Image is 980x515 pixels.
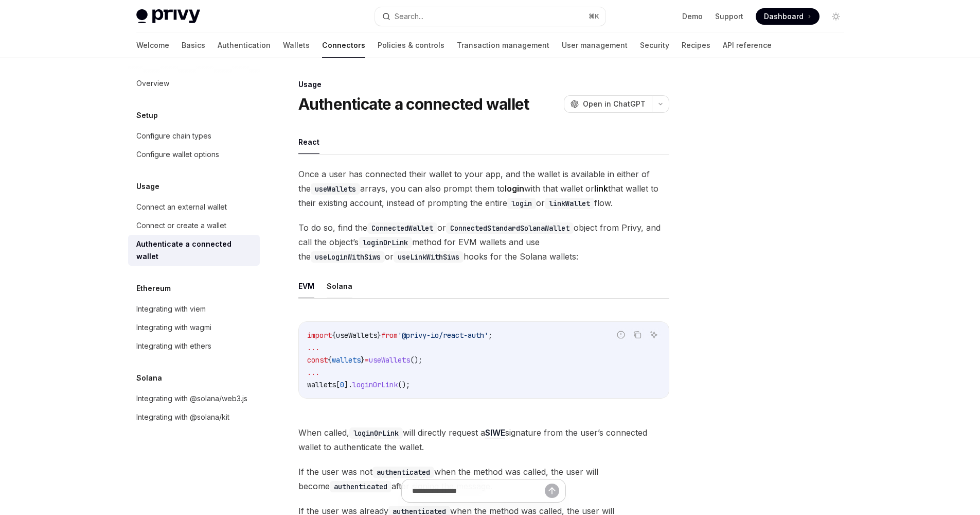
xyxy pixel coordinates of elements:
button: React [298,130,319,154]
code: useLinkWithSiws [394,251,464,263]
h5: Setup [136,109,158,122]
div: Search... [395,10,423,23]
div: Connect an external wallet [136,201,227,213]
a: Connect or create a wallet [128,216,260,235]
code: ConnectedStandardSolanaWallet [446,222,574,234]
a: Dashboard [756,8,819,25]
span: [ [336,380,340,389]
span: } [361,355,365,365]
span: import [307,331,332,340]
span: (); [410,355,422,365]
div: Integrating with @solana/kit [136,411,229,423]
span: useWallets [369,355,410,365]
a: Wallets [283,33,310,58]
input: Ask a question... [412,479,545,502]
a: Integrating with @solana/web3.js [128,389,260,408]
button: Open in ChatGPT [564,95,652,113]
code: linkWallet [545,198,594,209]
span: '@privy-io/react-auth' [398,331,488,340]
div: Configure chain types [136,130,211,142]
code: authenticated [372,467,434,478]
strong: link [594,183,608,194]
span: const [307,355,328,365]
span: useWallets [336,331,377,340]
span: Dashboard [764,11,804,22]
span: = [365,355,369,365]
a: SIWE [485,427,505,438]
a: Authentication [218,33,271,58]
span: (); [398,380,410,389]
div: Authenticate a connected wallet [136,238,254,263]
span: loginOrLink [352,380,398,389]
a: Integrating with viem [128,300,260,318]
div: Integrating with @solana/web3.js [136,392,247,405]
button: Send message [545,484,559,498]
a: Integrating with wagmi [128,318,260,337]
span: To do so, find the or object from Privy, and call the object’s method for EVM wallets and use the... [298,220,669,264]
a: Connectors [322,33,365,58]
span: { [328,355,332,365]
div: Integrating with viem [136,303,206,315]
a: User management [562,33,628,58]
span: from [381,331,398,340]
a: Integrating with @solana/kit [128,408,260,426]
a: API reference [723,33,772,58]
a: Policies & controls [378,33,444,58]
span: ⌘ K [589,12,599,21]
code: useWallets [311,183,360,195]
span: wallets [307,380,336,389]
div: Connect or create a wallet [136,219,226,232]
h1: Authenticate a connected wallet [298,95,529,113]
h5: Ethereum [136,282,171,295]
span: { [332,331,336,340]
button: Copy the contents from the code block [631,328,644,341]
a: Authenticate a connected wallet [128,235,260,266]
button: EVM [298,274,314,298]
a: Integrating with ethers [128,337,260,355]
a: Welcome [136,33,169,58]
a: Support [715,11,743,22]
code: login [507,198,536,209]
span: If the user was not when the method was called, the user will become after signing the message. [298,465,669,493]
a: Configure chain types [128,127,260,145]
span: wallets [332,355,361,365]
code: loginOrLink [349,427,403,439]
div: Overview [136,77,169,90]
a: Transaction management [457,33,549,58]
span: } [377,331,381,340]
a: Overview [128,74,260,93]
button: Report incorrect code [614,328,628,341]
span: When called, will directly request a signature from the user’s connected wallet to authenticate t... [298,425,669,454]
a: Basics [182,33,205,58]
code: useLoginWithSiws [311,251,385,263]
button: Toggle dark mode [828,8,844,25]
span: Open in ChatGPT [583,99,646,109]
div: Integrating with wagmi [136,321,211,334]
button: Search...⌘K [375,7,605,26]
a: Configure wallet options [128,145,260,164]
a: Recipes [682,33,710,58]
div: Integrating with ethers [136,340,211,352]
h5: Solana [136,372,162,384]
a: Security [640,33,669,58]
span: ... [307,368,319,377]
img: light logo [136,9,200,24]
a: Demo [682,11,703,22]
span: 0 [340,380,344,389]
div: Configure wallet options [136,148,219,161]
strong: login [505,183,524,194]
code: ConnectedWallet [367,222,437,234]
a: Connect an external wallet [128,198,260,216]
code: loginOrLink [359,237,412,248]
button: Ask AI [647,328,661,341]
div: Usage [298,79,669,90]
h5: Usage [136,180,159,193]
span: ]. [344,380,352,389]
span: ; [488,331,492,340]
button: Solana [327,274,352,298]
span: Once a user has connected their wallet to your app, and the wallet is available in either of the ... [298,167,669,210]
span: ... [307,343,319,352]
